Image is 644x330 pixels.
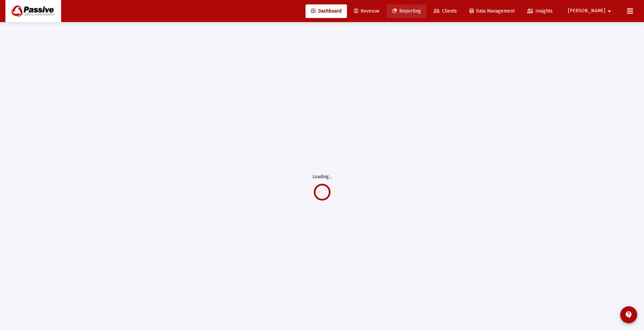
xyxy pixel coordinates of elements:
span: Dashboard [311,8,342,14]
img: Dashboard [11,4,56,18]
a: Revenue [349,4,385,18]
a: Clients [428,4,462,18]
span: Clients [434,8,457,14]
a: Insights [522,4,558,18]
mat-icon: arrow_drop_down [605,4,613,18]
button: [PERSON_NAME] [560,4,622,18]
span: [PERSON_NAME] [568,8,605,14]
span: Insights [527,8,553,14]
a: Reporting [387,4,426,18]
span: Reporting [392,8,421,14]
span: Data Management [470,8,515,14]
a: Data Management [464,4,520,18]
span: Revenue [354,8,380,14]
a: Dashboard [306,4,347,18]
mat-icon: contact_support [625,311,633,319]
